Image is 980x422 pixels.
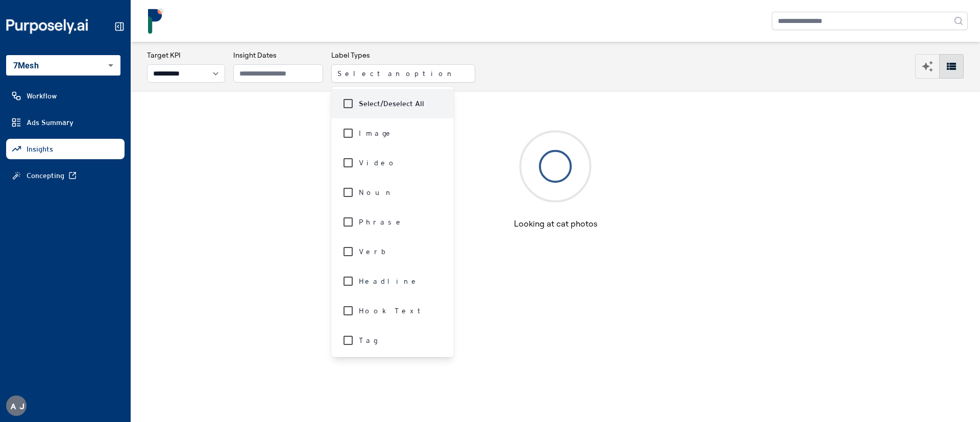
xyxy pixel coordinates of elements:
[359,128,394,138] span: Image
[147,50,225,60] h3: Target KPI
[27,91,57,101] span: Workflow
[6,165,125,186] a: Concepting
[359,187,394,197] span: Noun
[6,395,27,416] button: AJ
[27,170,64,181] span: Concepting
[359,306,426,316] span: Hook Text
[359,158,398,168] span: Video
[27,117,73,128] span: Ads Summary
[359,98,424,109] label: Select/Deselect All
[331,50,475,60] h3: Label Types
[359,246,389,257] span: Verb
[331,87,454,357] ul: Select an option
[331,64,475,83] button: Select an option
[6,112,125,133] a: Ads Summary
[6,55,120,76] div: 7Mesh
[6,139,125,159] a: Insights
[233,50,323,60] h3: Insight Dates
[27,144,53,154] span: Insights
[359,276,420,286] span: Headline
[359,217,404,227] span: Phrase
[143,8,168,34] img: logo
[6,86,125,106] a: Workflow
[359,335,377,345] span: Tag
[6,395,27,416] div: A J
